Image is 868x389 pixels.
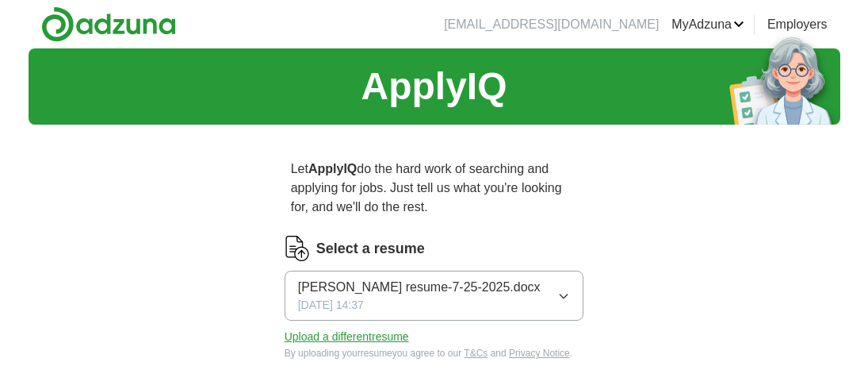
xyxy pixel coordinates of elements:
[41,6,176,42] img: Adzuna logo
[308,162,357,175] strong: ApplyIQ
[316,238,425,260] label: Select a resume
[509,348,570,359] a: Privacy Notice
[361,58,507,115] h1: ApplyIQ
[444,15,659,34] li: [EMAIL_ADDRESS][DOMAIN_NAME]
[671,15,744,34] a: MyAdzuna
[298,278,541,297] span: [PERSON_NAME] resume-7-25-2025.docx
[285,346,584,360] div: By uploading your resume you agree to our and .
[285,153,584,223] p: Let do the hard work of searching and applying for jobs. Just tell us what you're looking for, an...
[285,329,409,345] button: Upload a differentresume
[767,15,828,34] a: Employers
[464,348,488,359] a: T&Cs
[298,297,364,314] span: [DATE] 14:37
[285,271,584,321] button: [PERSON_NAME] resume-7-25-2025.docx[DATE] 14:37
[285,236,310,261] img: CV Icon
